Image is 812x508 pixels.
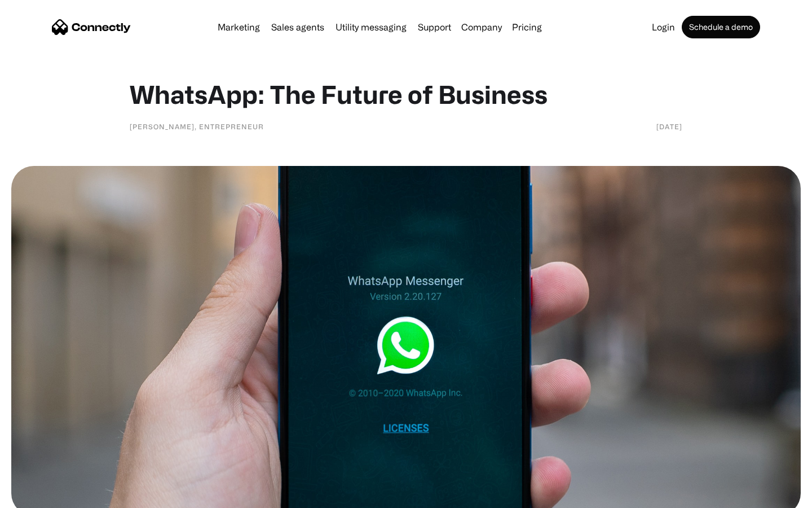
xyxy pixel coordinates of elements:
div: Company [461,19,502,35]
ul: Language list [23,488,68,504]
div: [DATE] [656,121,682,132]
div: [PERSON_NAME], Entrepreneur [130,121,264,132]
aside: Language selected: English [11,488,68,504]
a: Sales agents [267,23,329,32]
a: Utility messaging [331,23,411,32]
a: Support [413,23,456,32]
a: Login [647,23,679,32]
a: Marketing [213,23,264,32]
a: Schedule a demo [682,16,760,38]
h1: WhatsApp: The Future of Business [130,79,682,110]
a: Pricing [507,23,546,32]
